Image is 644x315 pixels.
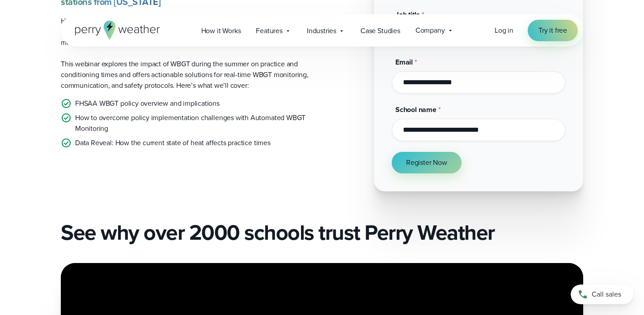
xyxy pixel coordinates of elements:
[395,57,413,67] span: Email
[495,25,513,35] span: Log in
[256,26,283,36] span: Features
[353,22,408,40] a: Case Studies
[571,285,633,304] a: Call sales
[395,9,420,20] span: Job title
[75,138,271,148] p: Data Reveal: How the current state of heat affects practice times
[395,104,436,115] span: School name
[415,25,445,36] span: Company
[61,59,315,91] p: This webinar explores the impact of WBGT during the summer on practice and conditioning times and...
[406,157,447,168] span: Register Now
[194,22,249,40] a: How it Works
[495,25,513,36] a: Log in
[392,152,462,173] button: Register Now
[592,289,621,300] span: Call sales
[360,26,400,36] span: Case Studies
[75,112,315,134] p: How to overcome policy implementation challenges with Automated WBGT Monitoring
[538,25,567,36] span: Try it free
[307,26,336,36] span: Industries
[528,20,578,41] a: Try it free
[75,98,220,109] p: FHSAA WBGT policy overview and implications
[61,220,583,245] h2: See why over 2000 schools trust Perry Weather
[201,26,241,36] span: How it Works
